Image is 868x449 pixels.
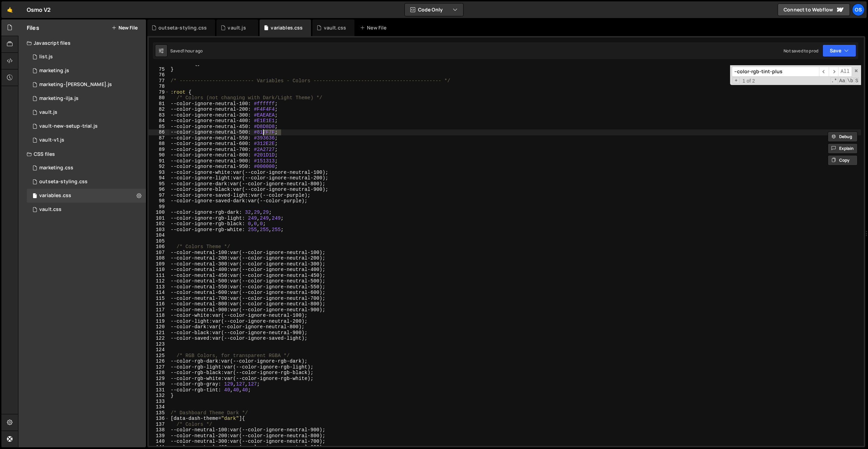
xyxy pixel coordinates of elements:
div: 77 [149,78,169,84]
div: 124 [149,347,169,353]
div: 94 [149,175,169,181]
div: Not saved to prod [784,48,818,54]
div: 132 [149,393,169,399]
div: 99 [149,204,169,210]
div: 101 [149,215,169,221]
div: vault.js [228,24,246,31]
div: 83 [149,112,169,118]
div: 85 [149,124,169,130]
a: Os [852,3,865,16]
div: Saved [170,48,203,54]
div: 102 [149,221,169,227]
button: Debug [828,132,858,142]
div: 16596/45153.css [27,203,146,217]
span: Whole Word Search [846,77,854,84]
div: 120 [149,324,169,330]
div: 123 [149,341,169,347]
div: 81 [149,101,169,107]
div: marketing.css [39,165,73,171]
div: 113 [149,284,169,290]
div: 134 [149,404,169,410]
div: 89 [149,147,169,153]
div: 100 [149,210,169,215]
div: CSS files [18,147,146,161]
div: 126 [149,358,169,364]
span: Alt-Enter [838,67,852,77]
div: vault.css [324,24,346,31]
div: Osmo V2 [27,6,51,14]
div: New File [360,24,389,31]
a: 🤙 [1,1,18,18]
div: 93 [149,170,169,176]
div: 16596/45132.js [27,133,146,147]
div: 119 [149,319,169,324]
div: 80 [149,95,169,101]
div: 106 [149,244,169,250]
span: ​ [819,67,829,77]
div: 16596/45151.js [27,50,146,64]
div: outseta-styling.css [39,179,88,185]
div: 129 [149,376,169,382]
div: 115 [149,296,169,302]
button: Code Only [405,3,463,16]
div: 116 [149,301,169,307]
div: 95 [149,181,169,187]
div: 139 [149,433,169,439]
div: 91 [149,158,169,164]
div: 128 [149,370,169,376]
span: CaseSensitive Search [838,77,846,84]
h2: Files [27,24,39,32]
div: 110 [149,267,169,273]
div: vault-new-setup-trial.js [39,123,98,129]
div: 97 [149,193,169,198]
div: 138 [149,427,169,433]
div: marketing-[PERSON_NAME].js [39,82,112,88]
div: 122 [149,336,169,341]
div: 125 [149,353,169,359]
div: 127 [149,364,169,370]
div: 16596/45152.js [27,119,146,133]
div: 98 [149,198,169,204]
div: variables.css [271,24,303,31]
div: 79 [149,90,169,95]
div: 90 [149,152,169,158]
div: 86 [149,129,169,135]
div: 16596/45422.js [27,64,146,78]
div: 16596/45133.js [27,105,146,119]
div: 136 [149,416,169,422]
div: 109 [149,261,169,267]
input: Search for [732,67,819,77]
div: 82 [149,107,169,112]
div: marketing.js [39,68,69,74]
div: 87 [149,135,169,141]
div: vault.js [39,109,57,116]
div: 107 [149,250,169,256]
div: 16596/45424.js [27,78,146,92]
span: Search In Selection [854,77,859,84]
div: vault.css [39,206,62,213]
span: ​ [829,67,838,77]
div: 76 [149,72,169,78]
div: variables.css [39,193,71,199]
div: 137 [149,422,169,427]
div: marketing-ilja.js [39,95,79,102]
div: outseta-styling.css [158,24,207,31]
div: 112 [149,278,169,284]
a: Connect to Webflow [778,3,850,16]
div: 1 hour ago [183,48,203,54]
div: 84 [149,118,169,124]
div: 117 [149,307,169,313]
div: 135 [149,410,169,416]
div: 104 [149,232,169,238]
div: 121 [149,330,169,336]
div: 114 [149,290,169,296]
div: 78 [149,84,169,90]
button: Copy [828,155,858,166]
div: 16596/45446.css [27,161,146,175]
div: 111 [149,273,169,279]
div: vault-v1.js [39,137,64,143]
span: 1 of 2 [740,78,758,84]
div: 75 [149,67,169,73]
div: list.js [39,54,53,60]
